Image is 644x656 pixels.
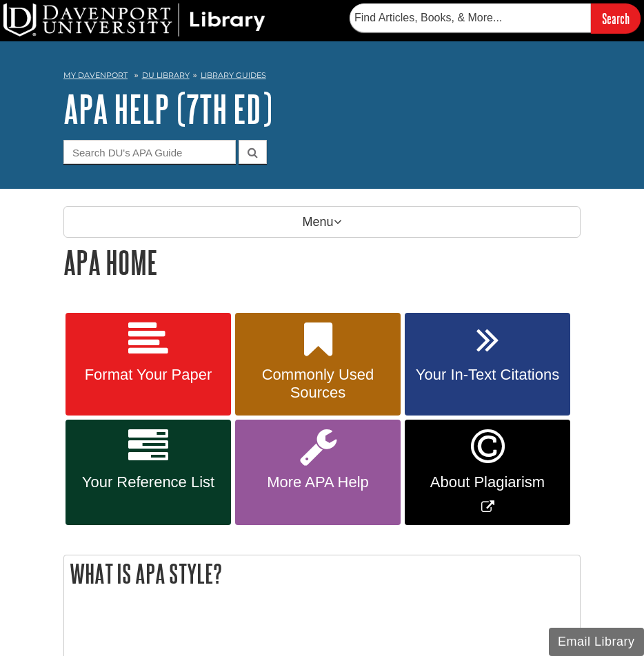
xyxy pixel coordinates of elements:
[63,88,272,130] a: APA Help (7th Ed)
[76,473,221,491] span: Your Reference List
[76,366,221,384] span: Format Your Paper
[63,206,581,238] p: Menu
[63,140,236,164] input: Search DU's APA Guide
[142,70,190,80] a: DU Library
[591,3,641,33] input: Search
[66,420,231,525] a: Your Reference List
[3,3,265,37] img: DU Library
[235,420,401,525] a: More APA Help
[350,3,641,33] form: Searches DU Library's articles, books, and more
[201,70,266,80] a: Library Guides
[66,313,231,416] a: Format Your Paper
[415,473,560,491] span: About Plagiarism
[64,555,580,592] h2: What is APA Style?
[235,313,401,416] a: Commonly Used Sources
[415,366,560,384] span: Your In-Text Citations
[63,70,128,81] a: My Davenport
[405,420,570,525] a: Link opens in new window
[63,245,581,280] h1: APA Home
[405,313,570,416] a: Your In-Text Citations
[549,628,644,656] button: Email Library
[245,366,390,402] span: Commonly Used Sources
[350,3,591,32] input: Find Articles, Books, & More...
[245,473,390,491] span: More APA Help
[63,66,581,88] nav: breadcrumb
